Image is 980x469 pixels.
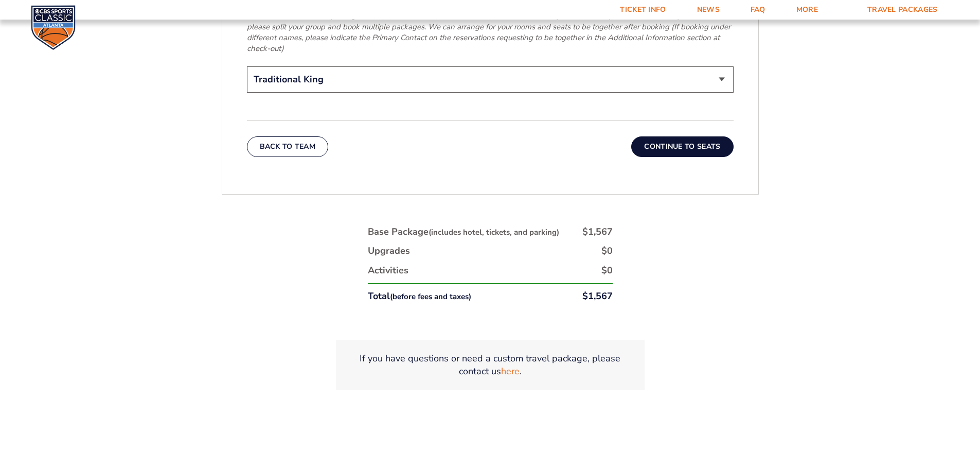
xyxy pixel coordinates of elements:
[601,264,613,277] div: $0
[368,290,471,303] div: Total
[631,136,733,157] button: Continue To Seats
[368,245,410,257] div: Upgrades
[368,264,408,277] div: Activities
[601,245,613,257] div: $0
[582,225,613,238] div: $1,567
[368,225,559,238] div: Base Package
[390,291,471,302] small: (before fees and taxes)
[31,5,76,50] img: CBS Sports Classic
[429,227,559,237] small: (includes hotel, tickets, and parking)
[582,290,613,303] div: $1,567
[247,136,329,157] button: Back To Team
[501,365,520,378] a: here
[348,352,632,378] p: If you have questions or need a custom travel package, please contact us .
[247,11,730,54] em: Please note: each travel package includes one hotel room/suite for the total number of People sel...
